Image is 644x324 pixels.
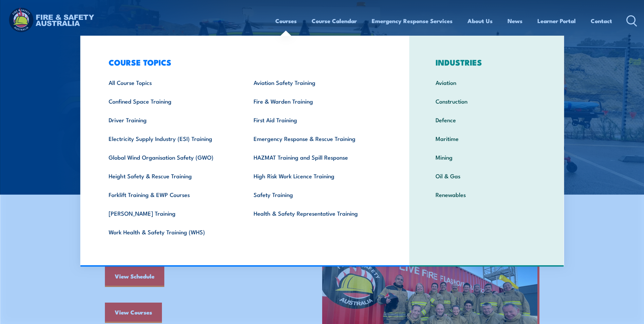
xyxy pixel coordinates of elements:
a: Aviation Safety Training [243,73,388,92]
a: Emergency Response Services [372,12,453,30]
a: Contact [591,12,612,30]
a: [PERSON_NAME] Training [98,204,243,222]
a: Health & Safety Representative Training [243,204,388,222]
a: Mining [425,148,548,166]
a: Courses [275,12,297,30]
a: Work Health & Safety Training (WHS) [98,222,243,241]
a: Forklift Training & EWP Courses [98,185,243,204]
a: Emergency Response & Rescue Training [243,129,388,148]
a: First Aid Training [243,110,388,129]
a: Construction [425,92,548,110]
a: Safety Training [243,185,388,204]
a: Defence [425,110,548,129]
a: View Courses [105,303,162,323]
a: Renewables [425,185,548,204]
a: Global Wind Organisation Safety (GWO) [98,148,243,166]
a: View Schedule [105,267,164,287]
a: Aviation [425,73,548,92]
a: Driver Training [98,110,243,129]
a: Maritime [425,129,548,148]
a: About Us [467,12,493,30]
a: HAZMAT Training and Spill Response [243,148,388,166]
a: Learner Portal [537,12,576,30]
a: Oil & Gas [425,166,548,185]
h3: INDUSTRIES [425,57,548,67]
a: Electricity Supply Industry (ESI) Training [98,129,243,148]
a: All Course Topics [98,73,243,92]
a: Fire & Warden Training [243,92,388,110]
a: Course Calendar [312,12,357,30]
a: High Risk Work Licence Training [243,166,388,185]
a: Height Safety & Rescue Training [98,166,243,185]
h3: COURSE TOPICS [98,57,388,67]
a: News [508,12,522,30]
a: Confined Space Training [98,92,243,110]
